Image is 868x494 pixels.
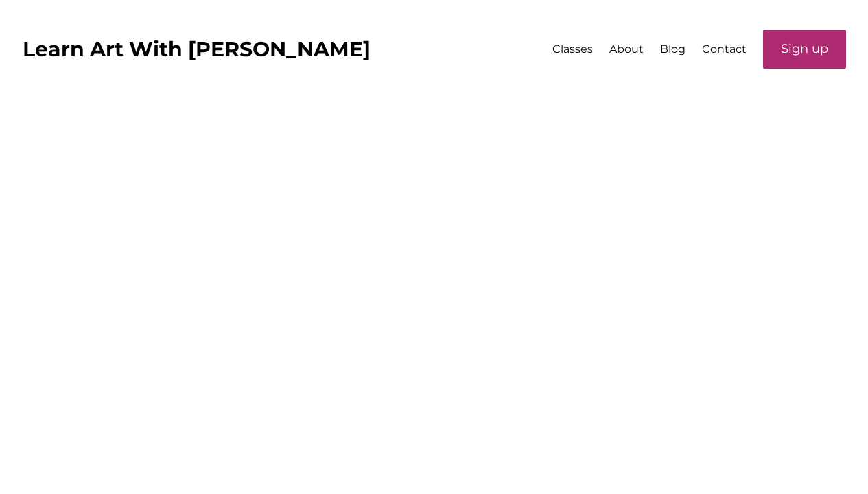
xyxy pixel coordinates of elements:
a: Contact [702,40,747,58]
span: About [609,43,644,56]
a: Learn Art With [PERSON_NAME] [23,36,371,62]
nav: Navigation [552,40,747,58]
span: Classes [552,43,593,56]
a: Sign up [763,30,846,69]
span: Blog [660,43,685,56]
a: Blog [660,40,685,58]
span: Contact [702,43,747,56]
a: Classes [552,40,593,58]
a: About [609,40,644,58]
